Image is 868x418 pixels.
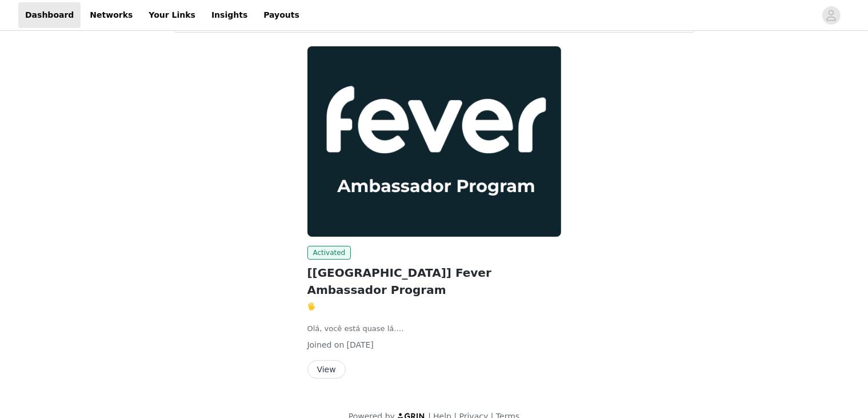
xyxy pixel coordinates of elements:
h2: [[GEOGRAPHIC_DATA]] Fever Ambassador Program [307,264,561,298]
p: 🖐️ [307,301,561,312]
img: Fever Ambassadors [307,46,561,237]
a: Dashboard [18,2,81,28]
span: Activated [307,246,351,260]
span: Joined on [307,340,345,349]
p: Olá, você está quase lá. [307,323,561,335]
a: Insights [205,2,254,28]
a: Networks [83,2,139,28]
span: [DATE] [347,340,374,349]
button: View [307,360,346,379]
a: Payouts [257,2,306,28]
a: Your Links [142,2,202,28]
div: avatar [826,6,837,25]
a: View [307,365,346,374]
